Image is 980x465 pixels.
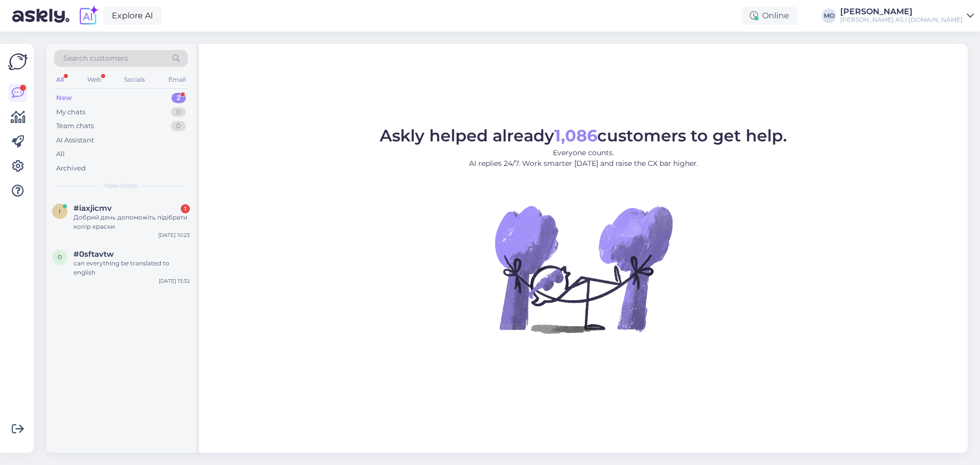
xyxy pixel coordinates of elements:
[103,7,162,25] a: Explore AI
[54,73,66,86] div: All
[380,126,787,145] span: Askly helped already customers to get help.
[822,9,836,23] div: MO
[85,73,103,86] div: Web
[166,73,188,86] div: Email
[742,7,797,25] div: Online
[122,73,147,86] div: Socials
[840,8,974,24] a: [PERSON_NAME][PERSON_NAME] AS / [DOMAIN_NAME]
[171,93,186,103] div: 2
[158,231,190,239] div: [DATE] 10:23
[181,204,190,213] div: 1
[56,93,72,103] div: New
[56,163,86,174] div: Archived
[159,277,190,285] div: [DATE] 13:32
[56,107,85,117] div: My chats
[73,213,190,231] div: Добрий день допоможіть підібрати колір краски
[8,52,28,71] img: Askly Logo
[554,126,597,145] b: 1,086
[840,16,963,24] div: [PERSON_NAME] AS / [DOMAIN_NAME]
[840,8,963,16] div: [PERSON_NAME]
[380,148,787,169] p: Everyone counts. AI replies 24/7. Work smarter [DATE] and raise the CX bar higher.
[63,53,128,64] span: Search customers
[73,250,114,259] span: #0sftavtw
[58,253,62,261] span: 0
[78,5,99,27] img: explore-ai
[105,181,137,190] span: New chats
[56,121,94,131] div: Team chats
[59,207,61,215] span: i
[73,259,190,277] div: can everything be translated to english
[492,177,675,361] img: No Chat active
[56,135,94,145] div: AI Assistant
[171,121,186,131] div: 0
[171,107,186,117] div: 0
[56,149,65,159] div: All
[73,204,112,213] span: #iaxjicmv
